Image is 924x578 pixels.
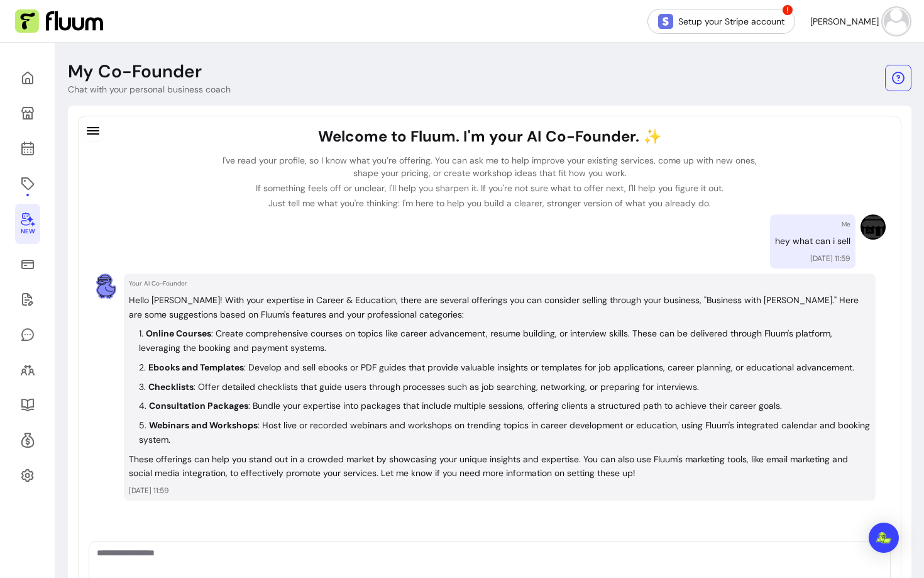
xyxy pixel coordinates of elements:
p: [DATE] 11:59 [810,253,850,264]
p: My Co-Founder [68,60,202,83]
p: hey what can i sell [775,234,850,248]
a: My Page [15,98,40,128]
p: If something feels off or unclear, I'll help you sharpen it. If you're not sure what to offer nex... [216,182,764,194]
a: Clients [15,355,40,385]
p: : Host live or recorded webinars and workshops on trending topics in career development or educat... [139,420,870,445]
h1: Welcome to Fluum. I'm your AI Co-Founder. ✨ [216,126,764,147]
p: : Bundle your expertise into packages that include multiple sessions, offering clients a structur... [149,400,782,411]
p: Chat with your personal business coach [68,83,231,96]
strong: Checklists [148,381,194,392]
a: Home [15,63,40,93]
p: Hello [PERSON_NAME]! With your expertise in Career & Education, there are several offerings you c... [129,293,871,322]
span: ! [781,4,794,16]
p: [DATE] 11:59 [129,486,871,496]
a: Calendar [15,133,40,164]
a: Sales [15,249,40,279]
img: avatar [884,9,909,34]
strong: Webinars and Workshops [149,420,258,431]
a: New [15,204,40,244]
a: My Messages [15,320,40,350]
span: New [21,228,35,236]
a: Offerings [15,169,40,199]
button: avatar[PERSON_NAME] [810,9,909,34]
strong: Online Courses [146,328,211,339]
a: Waivers [15,284,40,314]
a: Resources [15,390,40,420]
a: Refer & Earn [15,425,40,455]
p: These offerings can help you stand out in a crowded market by showcasing your unique insights and... [129,452,871,481]
p: Me [842,220,850,229]
div: Open Intercom Messenger [869,523,899,553]
p: I've read your profile, so I know what you’re offering. You can ask me to help improve your exist... [216,154,764,179]
strong: Ebooks and Templates [148,362,244,373]
img: AI Co-Founder avatar [94,274,119,299]
p: : Develop and sell ebooks or PDF guides that provide valuable insights or templates for job appli... [148,362,854,373]
a: Settings [15,460,40,491]
p: : Create comprehensive courses on topics like career advancement, resume building, or interview s... [139,328,832,353]
img: Fluum Logo [15,9,103,33]
p: Your AI Co-Founder [129,279,871,288]
p: Just tell me what you're thinking: I'm here to help you build a clearer, stronger version of what... [216,197,764,209]
img: Provider image [861,214,886,240]
a: Setup your Stripe account [647,9,795,34]
strong: Consultation Packages [149,400,248,411]
span: [PERSON_NAME] [810,15,879,28]
img: Stripe Icon [658,14,673,29]
p: : Offer detailed checklists that guide users through processes such as job searching, networking,... [148,381,699,392]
